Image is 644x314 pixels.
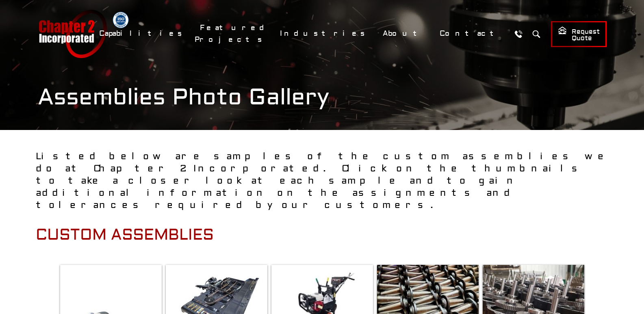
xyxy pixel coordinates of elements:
a: About [377,25,430,42]
p: Listed below are samples of the custom assemblies we do at Chapter 2 Incorporated. Click on the t... [36,150,609,211]
a: Chapter 2 Incorporated [38,10,107,58]
a: Capabilities [94,25,191,42]
a: Industries [275,25,373,42]
a: Featured Projects [195,19,271,48]
h1: Assemblies Photo Gallery [38,84,607,111]
a: Call Us [511,26,526,41]
h2: Custom Assemblies [36,226,609,245]
a: Request Quote [551,21,607,47]
button: Search [529,26,544,41]
span: Request Quote [558,26,600,43]
a: Contact [434,25,507,42]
